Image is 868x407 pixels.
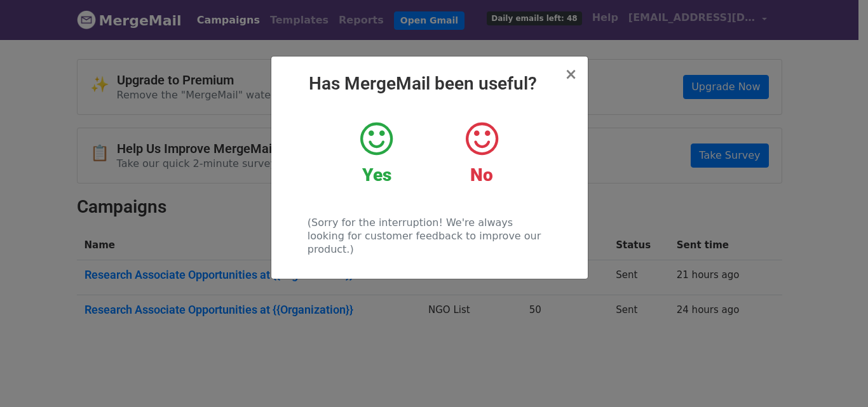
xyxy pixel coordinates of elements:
strong: Yes [362,164,391,185]
strong: No [470,164,493,185]
a: No [438,120,524,186]
a: Yes [334,120,419,186]
button: Close [564,67,577,82]
p: (Sorry for the interruption! We're always looking for customer feedback to improve our product.) [308,216,551,256]
h2: Has MergeMail been useful? [281,73,578,95]
span: × [564,65,577,83]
